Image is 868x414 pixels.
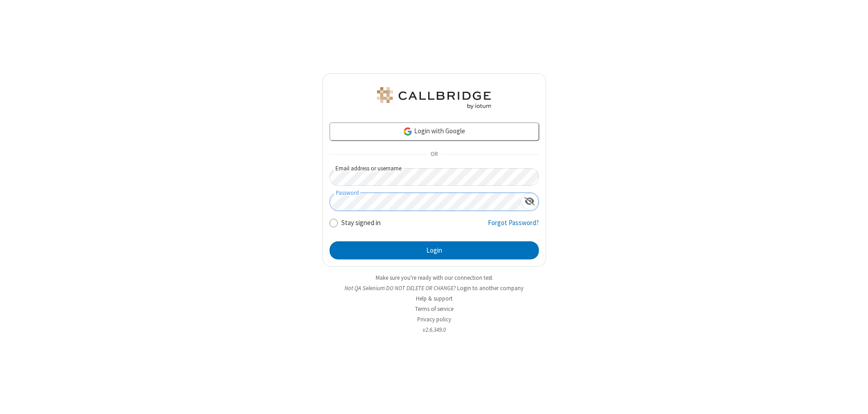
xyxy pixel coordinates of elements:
span: OR [427,148,441,161]
button: Login to another company [457,284,524,292]
a: Forgot Password? [488,218,539,235]
a: Make sure you're ready with our connection test [376,274,492,282]
a: Terms of service [415,305,453,313]
label: Stay signed in [341,218,381,228]
img: google-icon.png [403,127,413,136]
a: Privacy policy [417,315,451,323]
li: v2.6.349.0 [322,325,546,334]
input: Password [330,193,521,211]
button: Login [330,241,539,259]
li: Not QA Selenium DO NOT DELETE OR CHANGE? [322,284,546,292]
div: Show password [521,193,538,210]
input: Email address or username [330,168,539,186]
img: QA Selenium DO NOT DELETE OR CHANGE [375,87,493,109]
a: Help & support [416,295,453,302]
a: Login with Google [330,122,539,141]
